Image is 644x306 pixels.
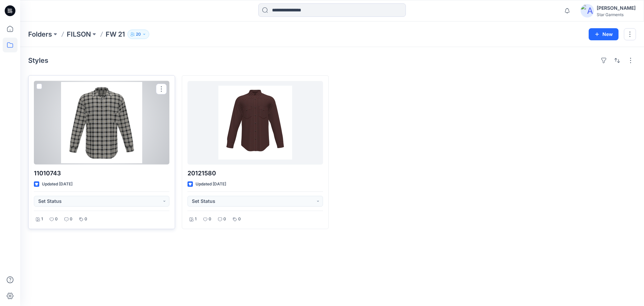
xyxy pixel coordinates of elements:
[238,216,241,223] p: 0
[42,181,72,188] p: Updated [DATE]
[136,31,141,38] p: 20
[28,56,48,64] h4: Styles
[187,81,323,165] a: 20121580
[67,30,91,39] a: FILSON
[195,216,197,223] p: 1
[127,30,149,39] button: 20
[209,216,211,223] p: 0
[55,216,58,223] p: 0
[34,81,169,165] a: 11010743
[106,30,125,39] p: FW 21
[223,216,226,223] p: 0
[70,216,72,223] p: 0
[597,4,636,12] div: [PERSON_NAME]
[28,30,52,39] a: Folders
[597,12,636,17] div: Star Garments
[34,169,169,178] p: 11010743
[589,28,619,40] button: New
[196,181,226,188] p: Updated [DATE]
[85,216,87,223] p: 0
[41,216,43,223] p: 1
[581,4,594,17] img: avatar
[187,169,323,178] p: 20121580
